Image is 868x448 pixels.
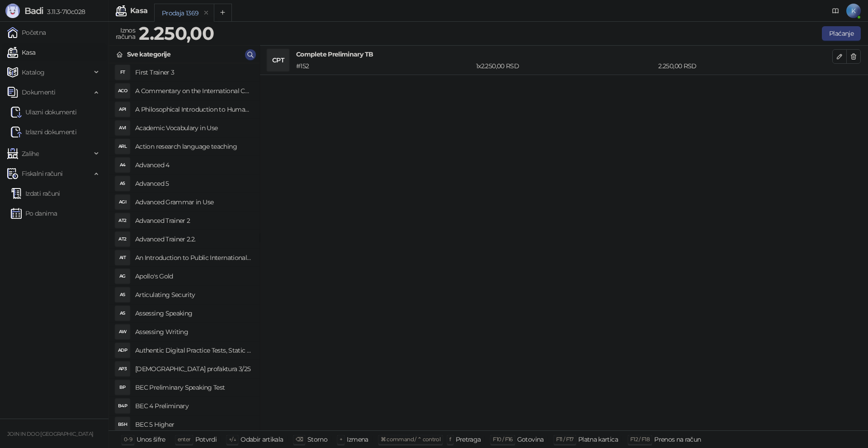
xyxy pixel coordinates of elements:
[556,436,574,443] span: F11 / F17
[135,306,252,321] h4: Assessing Speaking
[115,102,130,117] div: API
[456,434,481,445] div: Pretraga
[135,213,252,228] h4: Advanced Trainer 2
[115,417,130,432] div: B5H
[115,158,130,172] div: A4
[214,4,232,22] button: Add tab
[241,434,283,445] div: Odabir artikala
[22,83,55,101] span: Dokumenti
[135,343,252,358] h4: Authentic Digital Practice Tests, Static online 1ed
[654,434,701,445] div: Prenos na račun
[267,49,289,71] div: CPT
[115,65,130,80] div: FT
[124,436,132,443] span: 0-9
[115,399,130,413] div: B4P
[630,436,650,443] span: F12 / F18
[307,434,327,445] div: Storno
[474,61,656,71] div: 1 x 2.250,00 RSD
[656,61,834,71] div: 2.250,00 RSD
[127,49,170,59] div: Sve kategorije
[11,123,76,141] a: Izlazni dokumenti
[162,8,198,18] div: Prodaja 1369
[115,84,130,98] div: ACO
[7,24,46,42] a: Početna
[178,436,191,443] span: enter
[115,250,130,265] div: AIT
[115,288,130,302] div: AS
[7,43,35,61] a: Kasa
[347,434,368,445] div: Izmena
[381,436,441,443] span: ⌘ command / ⌃ control
[135,65,252,80] h4: First Trainer 3
[137,434,165,445] div: Unos šifre
[130,7,147,14] div: Kasa
[115,343,130,358] div: ADP
[296,49,832,59] h4: Complete Preliminary TB
[135,158,252,172] h4: Advanced 4
[340,436,342,443] span: +
[449,436,451,443] span: f
[11,204,57,222] a: Po danima
[22,63,45,81] span: Katalog
[22,145,39,163] span: Zalihe
[139,22,214,44] strong: 2.250,00
[11,184,60,203] a: Izdati računi
[109,63,259,430] div: grid
[7,431,93,437] small: JOIN IN DOO [GEOGRAPHIC_DATA]
[115,176,130,191] div: A5
[195,434,217,445] div: Potvrdi
[115,306,130,321] div: AS
[115,213,130,228] div: AT2
[294,61,474,71] div: # 152
[828,4,843,18] a: Dokumentacija
[115,362,130,376] div: AP3
[11,107,22,118] img: Ulazni dokumenti
[493,436,512,443] span: F10 / F16
[846,4,861,18] span: K
[24,5,43,16] span: Badi
[135,325,252,339] h4: Assessing Writing
[135,84,252,98] h4: A Commentary on the International Convent on Civil and Political Rights
[115,121,130,135] div: AVI
[517,434,544,445] div: Gotovina
[115,380,130,395] div: BP
[135,139,252,154] h4: Action research language teaching
[296,436,303,443] span: ⌫
[5,4,20,18] img: Logo
[135,288,252,302] h4: Articulating Security
[822,26,861,41] button: Plaćanje
[115,269,130,283] div: AG
[200,9,212,17] button: remove
[135,362,252,376] h4: [DEMOGRAPHIC_DATA] profaktura 3/25
[135,380,252,395] h4: BEC Preliminary Speaking Test
[115,232,130,246] div: AT2
[11,103,77,121] a: Ulazni dokumentiUlazni dokumenti
[115,195,130,209] div: AGI
[135,102,252,117] h4: A Philosophical Introduction to Human Rights
[43,8,85,16] span: 3.11.3-710c028
[135,399,252,413] h4: BEC 4 Preliminary
[115,139,130,154] div: ARL
[135,176,252,191] h4: Advanced 5
[229,436,236,443] span: ↑/↓
[115,325,130,339] div: AW
[135,417,252,432] h4: BEC 5 Higher
[114,24,137,42] div: Iznos računa
[135,121,252,135] h4: Academic Vocabulary in Use
[135,269,252,283] h4: Apollo's Gold
[135,232,252,246] h4: Advanced Trainer 2.2.
[578,434,618,445] div: Platna kartica
[22,165,62,183] span: Fiskalni računi
[135,195,252,209] h4: Advanced Grammar in Use
[135,250,252,265] h4: An Introduction to Public International Law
